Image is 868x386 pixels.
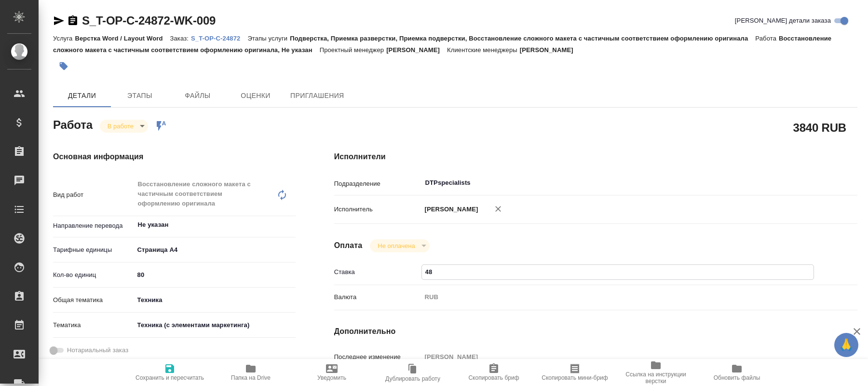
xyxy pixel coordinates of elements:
p: Кол-во единиц [53,270,134,280]
button: 🙏 [834,333,858,357]
button: Скопировать бриф [453,359,534,386]
span: [PERSON_NAME] детали заказа [735,16,831,26]
p: Вид работ [53,190,134,200]
button: Open [290,224,292,226]
span: Скопировать бриф [468,374,519,381]
span: Детали [59,90,105,102]
h2: Работа [53,115,93,133]
p: Направление перевода [53,221,134,231]
p: Заказ: [170,35,191,42]
h2: 3840 RUB [793,119,846,136]
span: Ссылка на инструкции верстки [621,371,691,385]
button: Уведомить [291,359,372,386]
button: Скопировать ссылку для ЯМессенджера [53,15,65,27]
button: Скопировать ссылку [67,15,79,27]
span: Приглашения [290,90,344,102]
span: Файлы [175,90,221,102]
p: Услуга [53,35,75,42]
p: Клиентские менеджеры [447,46,520,54]
p: [PERSON_NAME] [520,46,581,54]
button: Обновить файлы [696,359,777,386]
span: Обновить файлы [714,374,760,381]
a: S_T-OP-C-24872-WK-009 [82,14,216,27]
span: Этапы [117,90,163,102]
button: Дублировать работу [372,359,453,386]
p: [PERSON_NAME] [421,205,478,214]
p: Валюта [334,292,421,302]
div: Страница А4 [134,242,296,258]
p: Подразделение [334,179,421,189]
span: Нотариальный заказ [67,345,128,355]
span: Дублировать работу [385,375,440,382]
p: [PERSON_NAME] [386,46,447,54]
p: S_T-OP-C-24872 [191,35,247,42]
p: Общая тематика [53,295,134,305]
button: Добавить тэг [53,55,74,77]
p: Верстка Word / Layout Word [75,35,170,42]
h4: Основная информация [53,151,296,163]
p: Проектный менеджер [320,46,386,54]
div: Техника [134,292,296,308]
button: В работе [105,122,136,130]
input: Пустое поле [421,350,814,364]
span: Папка на Drive [231,374,271,381]
p: Тематика [53,320,134,330]
p: Тарифные единицы [53,245,134,255]
p: Работа [755,35,779,42]
button: Ссылка на инструкции верстки [615,359,696,386]
div: RUB [421,289,814,305]
input: ✎ Введи что-нибудь [134,268,296,282]
a: S_T-OP-C-24872 [191,34,247,42]
button: Сохранить и пересчитать [129,359,210,386]
p: Исполнитель [334,205,421,214]
p: Подверстка, Приемка разверстки, Приемка подверстки, Восстановление сложного макета с частичным со... [290,35,755,42]
span: Сохранить и пересчитать [136,374,204,381]
p: Этапы услуги [247,35,290,42]
span: 🙏 [838,335,854,355]
button: Open [809,182,811,184]
button: Удалить исполнителя [488,198,509,220]
div: В работе [100,120,148,133]
span: Скопировать мини-бриф [542,374,608,381]
div: В работе [370,239,429,252]
h4: Дополнительно [334,326,857,337]
button: Папка на Drive [210,359,291,386]
p: Последнее изменение [334,352,421,362]
button: Не оплачена [375,242,418,250]
p: Ставка [334,267,421,277]
span: Оценки [232,90,279,102]
span: Уведомить [317,374,346,381]
div: Техника (с элементами маркетинга) [134,317,296,333]
input: ✎ Введи что-нибудь [422,265,814,279]
h4: Исполнители [334,151,857,163]
h4: Оплата [334,240,363,251]
button: Скопировать мини-бриф [534,359,615,386]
